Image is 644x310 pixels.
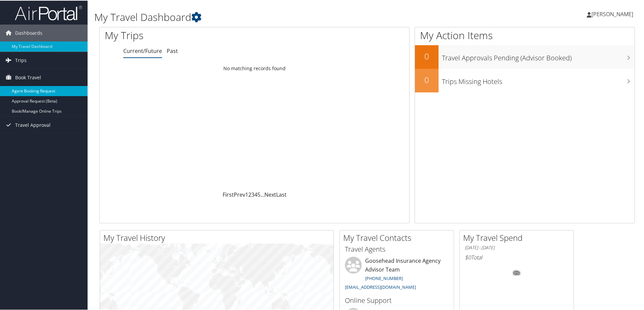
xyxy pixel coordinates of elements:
[345,244,449,253] h3: Travel Agents
[94,9,458,24] h1: My Travel Dashboard
[415,45,635,68] a: 0Travel Approvals Pending (Advisor Booked)
[167,47,178,54] a: Past
[587,3,640,24] a: [PERSON_NAME]
[123,47,162,54] a: Current/Future
[257,190,260,198] a: 5
[103,231,333,243] h2: My Travel History
[234,190,245,198] a: Prev
[342,256,452,292] li: Goosehead Insurance Agency Advisor Team
[345,283,416,289] a: [EMAIL_ADDRESS][DOMAIN_NAME]
[100,62,409,74] td: No matching records found
[591,10,633,17] span: [PERSON_NAME]
[245,190,248,198] a: 1
[254,190,257,198] a: 4
[260,190,264,198] span: …
[465,253,471,260] span: $0
[15,116,51,133] span: Travel Approval
[465,253,569,260] h6: Total
[343,231,454,243] h2: My Travel Contacts
[463,231,574,243] h2: My Travel Spend
[264,190,276,198] a: Next
[15,4,82,20] img: airportal-logo.png
[442,73,635,86] h3: Trips Missing Hotels
[345,295,449,305] h3: Online Support
[415,50,439,61] h2: 0
[415,28,635,42] h1: My Action Items
[105,28,275,42] h1: My Trips
[415,74,439,85] h2: 0
[465,244,569,250] h6: [DATE] - [DATE]
[276,190,287,198] a: Last
[248,190,251,198] a: 2
[514,271,519,275] tspan: 0%
[15,51,27,68] span: Trips
[251,190,254,198] a: 3
[223,190,234,198] a: First
[15,68,41,85] span: Book Travel
[442,49,635,62] h3: Travel Approvals Pending (Advisor Booked)
[365,275,403,281] a: [PHONE_NUMBER]
[15,24,42,41] span: Dashboards
[415,68,635,92] a: 0Trips Missing Hotels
